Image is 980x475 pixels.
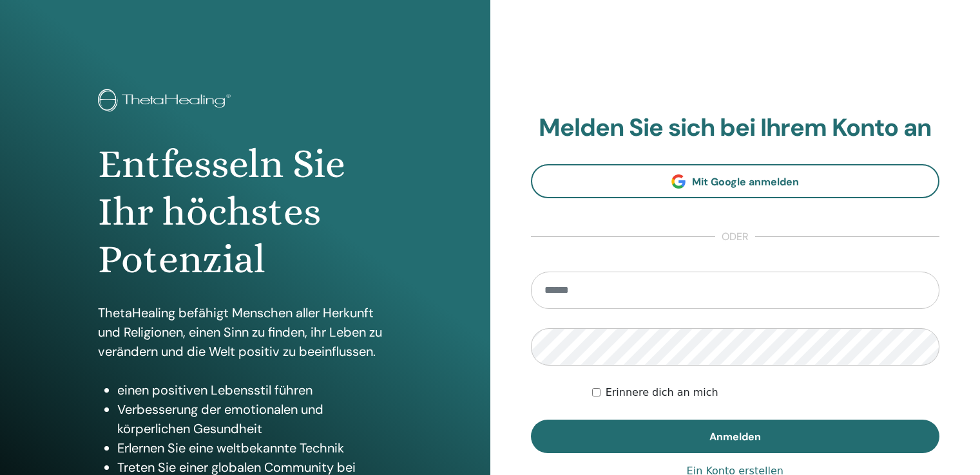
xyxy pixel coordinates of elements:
font: Erinnere dich an mich [606,386,718,398]
font: oder [722,230,749,243]
button: Anmelden [531,420,940,453]
font: einen positiven Lebensstil führen [117,382,312,398]
div: Ich soll auf unbestimmte Zeit oder bis zur manuellen Abmeldung authentifiziert bleiben [592,385,939,400]
font: ThetaHealing befähigt Menschen aller Herkunft und Religionen, einen Sinn zu finden, ihr Leben zu ... [98,304,382,360]
font: Erlernen Sie eine weltbekannte Technik [117,440,344,456]
font: Entfesseln Sie Ihr höchstes Potenzial [98,141,345,283]
font: Anmelden [709,430,761,443]
a: Mit Google anmelden [531,164,940,198]
font: Mit Google anmelden [692,175,799,189]
font: Verbesserung der emotionalen und körperlichen Gesundheit [117,401,323,437]
font: Melden Sie sich bei Ihrem Konto an [539,111,931,144]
